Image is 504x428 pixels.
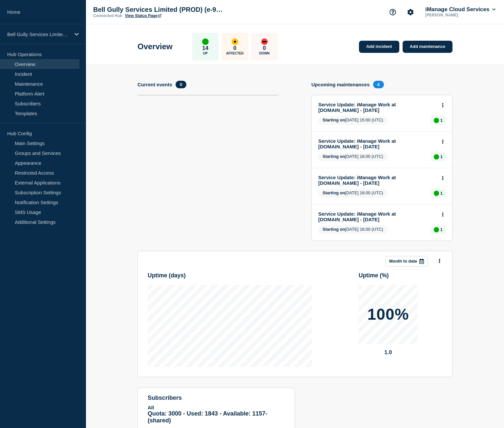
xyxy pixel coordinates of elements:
[434,227,439,232] div: up
[318,175,437,186] a: Service Update: iManage Work at [DOMAIN_NAME] - [DATE]
[424,6,497,13] button: iManage Cloud Services
[373,81,384,88] span: 4
[434,154,439,160] div: up
[434,118,439,123] div: up
[226,52,243,55] p: Affected
[318,211,437,222] a: Service Update: iManage Work at [DOMAIN_NAME] - [DATE]
[148,395,285,401] h4: subscribers
[318,153,388,161] span: [DATE] 16:00 (UTC)
[137,82,172,87] h4: Current events
[434,191,439,196] div: up
[323,227,345,232] span: Starting on
[311,82,370,87] h4: Upcoming maintenances
[359,41,399,53] a: Add incident
[386,5,400,19] button: Support
[359,272,389,279] h3: Uptime ( % )
[261,38,268,45] div: down
[386,256,428,267] button: Month to date
[125,13,161,18] a: View Status Page
[323,154,345,159] span: Starting on
[440,154,443,159] p: 1
[202,45,208,52] p: 14
[148,410,267,424] span: Quota: 3000 - Used: 1843 - Available: 1157 - (shared)
[440,118,443,123] p: 1
[318,138,437,149] a: Service Update: iManage Work at [DOMAIN_NAME] - [DATE]
[93,6,224,13] p: Bell Gully Services Limited (PROD) (e-9060)
[137,42,173,51] h1: Overview
[203,52,208,55] p: Up
[148,272,186,279] h3: Uptime ( days )
[323,118,345,122] span: Starting on
[367,307,409,322] p: 100%
[176,81,186,88] span: 0
[318,225,388,234] span: [DATE] 16:00 (UTC)
[404,5,417,19] button: Account settings
[318,189,388,198] span: [DATE] 16:00 (UTC)
[259,52,270,55] p: Down
[318,102,437,113] a: Service Update: iManage Work at [DOMAIN_NAME] - [DATE]
[7,32,70,37] p: Bell Gully Services Limited (PROD) (e-9060)
[263,45,266,52] p: 0
[389,259,417,264] p: Month to date
[323,190,345,195] span: Starting on
[440,191,443,196] p: 1
[318,116,388,125] span: [DATE] 15:00 (UTC)
[233,45,236,52] p: 0
[440,227,443,232] p: 1
[232,38,238,45] div: affected
[424,13,492,17] p: [PERSON_NAME]
[148,405,285,410] p: All
[93,13,122,18] p: Connected Hub
[202,38,209,45] div: up
[359,349,418,356] p: 1.0
[403,41,452,53] a: Add maintenance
